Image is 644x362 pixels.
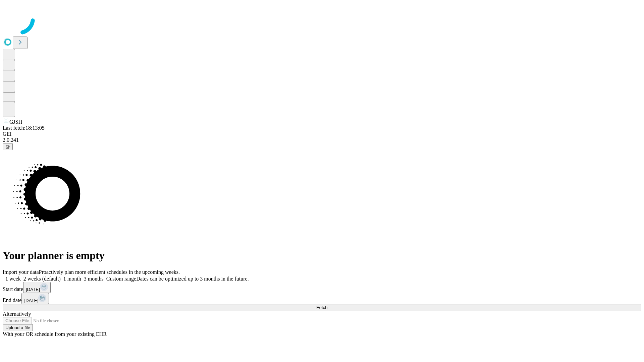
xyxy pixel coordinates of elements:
[3,293,641,304] div: End date
[23,276,61,282] span: 2 weeks (default)
[3,269,39,275] span: Import your data
[3,282,641,293] div: Start date
[9,119,22,125] span: GJSH
[3,324,33,331] button: Upload a file
[3,137,641,143] div: 2.0.241
[316,305,327,310] span: Fetch
[3,131,641,137] div: GEI
[136,276,249,282] span: Dates can be optimized up to 3 months in the future.
[39,269,180,275] span: Proactively plan more efficient schedules in the upcoming weeks.
[3,249,641,262] h1: Your planner is empty
[3,331,107,337] span: With your OR schedule from your existing EHR
[24,298,38,303] span: [DATE]
[5,144,10,149] span: @
[3,311,31,317] span: Alternatively
[21,293,49,304] button: [DATE]
[106,276,136,282] span: Custom range
[26,287,40,292] span: [DATE]
[3,304,641,311] button: Fetch
[3,125,45,131] span: Last fetch: 18:13:05
[23,282,51,293] button: [DATE]
[84,276,104,282] span: 3 months
[3,143,13,150] button: @
[63,276,81,282] span: 1 month
[5,276,21,282] span: 1 week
